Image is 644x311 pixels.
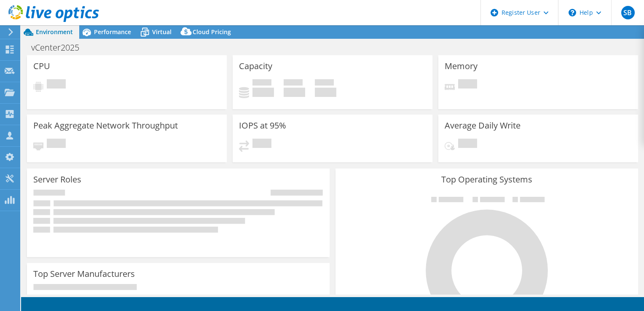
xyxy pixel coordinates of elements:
h3: Capacity [239,62,272,71]
span: SB [621,6,635,19]
span: Environment [36,28,73,36]
h3: Top Operating Systems [342,175,632,184]
span: Cloud Pricing [193,28,231,36]
span: Pending [458,139,477,150]
span: Total [315,79,334,88]
span: Pending [47,139,66,150]
h3: Server Roles [33,175,81,184]
span: Pending [252,139,271,150]
h3: Top Server Manufacturers [33,269,135,279]
span: Pending [47,79,66,91]
h3: Peak Aggregate Network Throughput [33,121,178,130]
h4: 0 GiB [284,88,305,97]
svg: \n [569,9,576,16]
h3: CPU [33,62,50,71]
h1: vCenter2025 [27,43,92,52]
span: Pending [458,79,477,91]
h3: Memory [445,62,478,71]
h4: 0 GiB [252,88,274,97]
h4: 0 GiB [315,88,336,97]
h3: IOPS at 95% [239,121,286,130]
span: Performance [94,28,131,36]
span: Virtual [152,28,172,36]
span: Free [284,79,303,88]
span: Used [252,79,271,88]
h3: Average Daily Write [445,121,521,130]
